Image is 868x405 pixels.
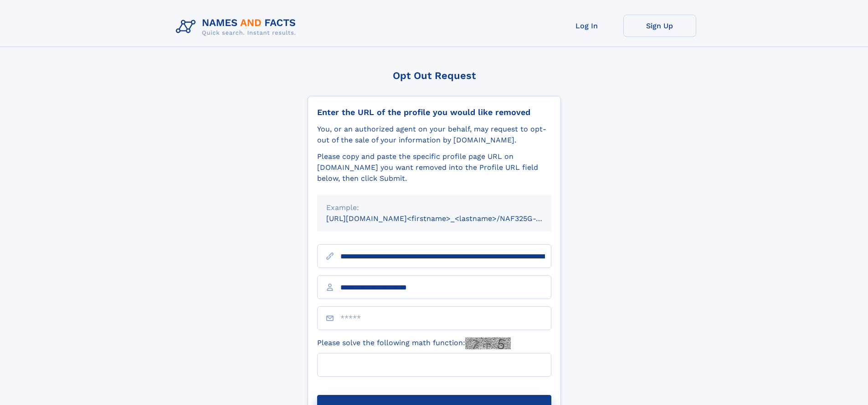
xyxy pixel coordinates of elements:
[172,15,303,39] img: Logo Names and Facts
[317,107,551,117] div: Enter the URL of the profile you would like removed
[317,124,551,146] div: You, or an authorized agent on your behalf, may request to opt-out of the sale of your informatio...
[550,15,623,37] a: Log In
[308,70,561,81] div: Opt Out Request
[326,202,542,213] div: Example:
[317,337,511,349] label: Please solve the following math function:
[317,151,551,184] div: Please copy and paste the specific profile page URL on [DOMAIN_NAME] you want removed into the Pr...
[623,15,696,37] a: Sign Up
[326,214,569,223] small: [URL][DOMAIN_NAME]<firstname>_<lastname>/NAF325G-xxxxxxxx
